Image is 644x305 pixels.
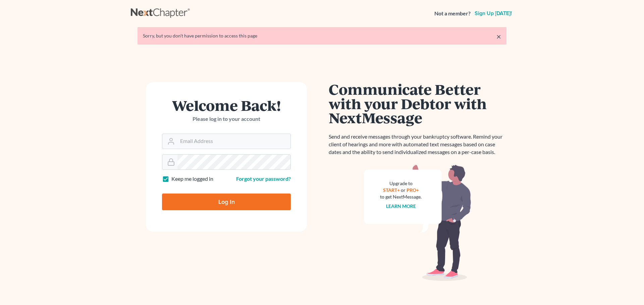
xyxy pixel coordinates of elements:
p: Please log in to your account [162,115,291,123]
a: START+ [383,187,400,193]
div: Upgrade to [380,180,422,187]
strong: Not a member? [434,10,471,17]
label: Keep me logged in [171,175,213,183]
a: Sign up [DATE]! [473,11,513,16]
a: × [496,32,501,41]
a: PRO+ [407,187,419,193]
img: nextmessage_bg-59042aed3d76b12b5cd301f8e5b87938c9018125f34e5fa2b7a6b67550977c72.svg [364,164,471,281]
input: Email Address [177,134,290,149]
p: Send and receive messages through your bankruptcy software. Remind your client of hearings and mo... [329,133,506,156]
h1: Communicate Better with your Debtor with NextMessage [329,82,506,125]
div: Sorry, but you don't have permission to access this page [143,32,501,39]
span: or [401,187,406,193]
a: Learn more [386,203,416,209]
input: Log In [162,194,291,210]
div: to get NextMessage. [380,194,422,200]
h1: Welcome Back! [162,98,291,112]
a: Forgot your password? [236,175,291,182]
